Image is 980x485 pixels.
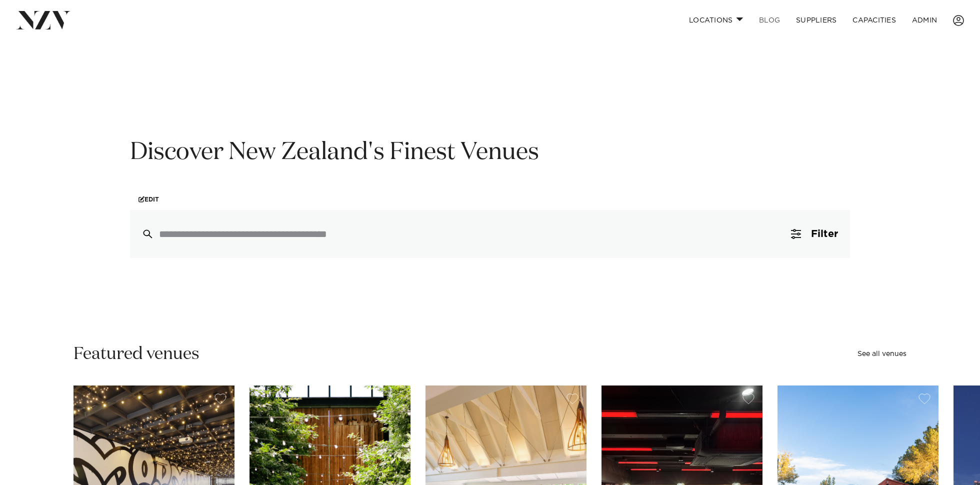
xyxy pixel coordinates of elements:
a: Edit [130,188,167,210]
img: nzv-logo.png [16,11,70,29]
a: See all venues [857,350,906,357]
a: ADMIN [904,9,945,31]
a: SUPPLIERS [788,9,844,31]
h1: Discover New Zealand's Finest Venues [130,137,850,168]
button: Filter [779,210,850,258]
a: Locations [681,9,751,31]
a: Capacities [844,9,904,31]
h2: Featured venues [73,343,199,365]
span: Filter [811,229,838,239]
a: BLOG [751,9,788,31]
